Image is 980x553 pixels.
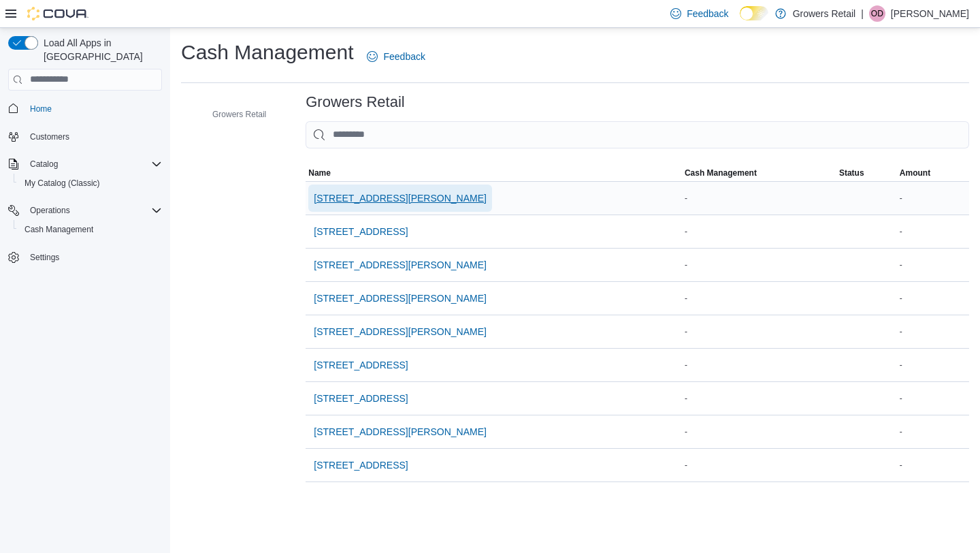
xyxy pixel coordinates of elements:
[740,6,768,20] input: Dark Mode
[682,190,836,206] div: -
[861,5,864,22] p: |
[308,285,492,312] button: [STREET_ADDRESS][PERSON_NAME]
[897,290,969,306] div: -
[27,7,88,20] img: Cova
[897,457,969,473] div: -
[314,392,408,405] span: [STREET_ADDRESS]
[8,93,162,303] nav: Complex example
[3,99,167,118] button: Home
[687,7,728,20] span: Feedback
[682,323,836,340] div: -
[314,191,487,205] span: [STREET_ADDRESS][PERSON_NAME]
[24,202,162,219] span: Operations
[308,318,492,345] button: [STREET_ADDRESS][PERSON_NAME]
[30,131,69,142] span: Customers
[24,156,162,172] span: Catalog
[897,390,969,407] div: -
[897,424,969,440] div: -
[308,385,413,412] button: [STREET_ADDRESS]
[3,127,167,146] button: Customers
[24,100,162,117] span: Home
[19,221,162,238] span: Cash Management
[682,257,836,273] div: -
[682,390,836,407] div: -
[24,101,57,117] a: Home
[836,165,897,181] button: Status
[793,5,856,22] p: Growers Retail
[306,121,969,148] input: This is a search bar. As you type, the results lower in the page will automatically filter.
[361,43,430,70] a: Feedback
[308,452,413,479] button: [STREET_ADDRESS]
[900,168,930,178] span: Amount
[740,20,740,21] span: Dark Mode
[314,425,487,439] span: [STREET_ADDRESS][PERSON_NAME]
[30,205,70,216] span: Operations
[193,106,272,123] button: Growers Retail
[212,109,266,120] span: Growers Retail
[314,225,408,238] span: [STREET_ADDRESS]
[869,5,885,22] div: Owen Davidson
[38,36,162,63] span: Load All Apps in [GEOGRAPHIC_DATA]
[24,249,162,266] span: Settings
[24,178,100,189] span: My Catalog (Classic)
[682,290,836,306] div: -
[30,104,52,114] span: Home
[3,247,167,267] button: Settings
[383,50,425,63] span: Feedback
[897,323,969,340] div: -
[24,202,76,219] button: Operations
[308,351,413,379] button: [STREET_ADDRESS]
[897,257,969,273] div: -
[308,185,492,212] button: [STREET_ADDRESS][PERSON_NAME]
[308,418,492,445] button: [STREET_ADDRESS][PERSON_NAME]
[3,201,167,220] button: Operations
[14,174,167,193] button: My Catalog (Classic)
[871,5,883,22] span: OD
[306,94,404,110] h3: Growers Retail
[24,156,63,172] button: Catalog
[839,168,864,178] span: Status
[682,223,836,240] div: -
[24,128,162,145] span: Customers
[314,358,408,372] span: [STREET_ADDRESS]
[24,129,75,145] a: Customers
[685,168,757,178] span: Cash Management
[19,175,105,191] a: My Catalog (Classic)
[897,165,969,181] button: Amount
[682,357,836,373] div: -
[308,251,492,279] button: [STREET_ADDRESS][PERSON_NAME]
[891,5,969,22] p: [PERSON_NAME]
[682,424,836,440] div: -
[14,220,167,239] button: Cash Management
[306,165,682,181] button: Name
[24,249,65,266] a: Settings
[682,165,836,181] button: Cash Management
[682,457,836,473] div: -
[308,168,331,178] span: Name
[181,39,353,66] h1: Cash Management
[19,221,99,238] a: Cash Management
[3,155,167,174] button: Catalog
[30,252,59,263] span: Settings
[308,218,413,245] button: [STREET_ADDRESS]
[24,224,93,235] span: Cash Management
[314,458,408,472] span: [STREET_ADDRESS]
[314,291,487,305] span: [STREET_ADDRESS][PERSON_NAME]
[314,258,487,272] span: [STREET_ADDRESS][PERSON_NAME]
[19,175,162,191] span: My Catalog (Classic)
[314,325,487,338] span: [STREET_ADDRESS][PERSON_NAME]
[897,190,969,206] div: -
[897,357,969,373] div: -
[30,159,58,170] span: Catalog
[897,223,969,240] div: -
